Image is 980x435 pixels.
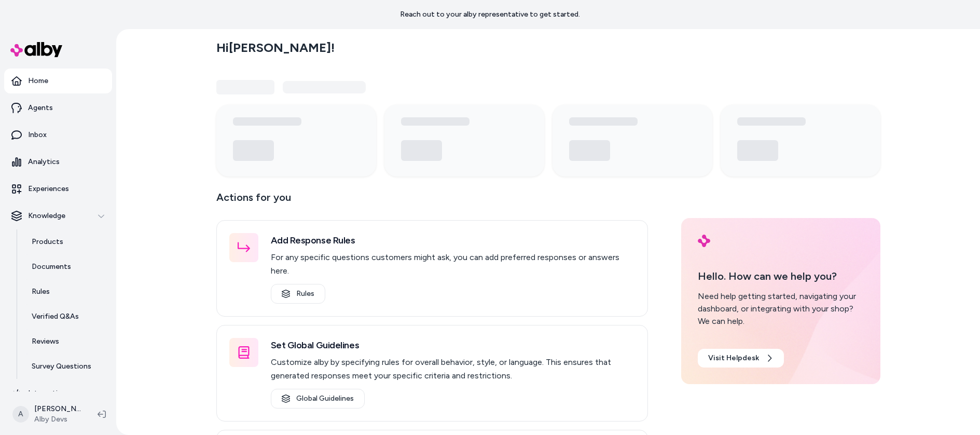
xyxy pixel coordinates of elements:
[28,388,70,399] p: Integrations
[28,130,47,140] p: Inbox
[4,123,112,147] a: Inbox
[28,157,60,167] p: Analytics
[21,229,112,254] a: Products
[698,349,784,368] a: Visit Helpdesk
[698,235,710,247] img: alby Logo
[271,389,365,409] a: Global Guidelines
[271,251,635,278] p: For any specific questions customers might ask, you can add preferred responses or answers here.
[34,404,81,414] p: [PERSON_NAME]
[4,203,112,228] button: Knowledge
[271,284,325,304] a: Rules
[400,9,580,20] p: Reach out to your alby representative to get started.
[28,184,69,194] p: Experiences
[698,268,864,284] p: Hello. How can we help you?
[32,237,63,247] p: Products
[32,287,50,297] p: Rules
[4,176,112,201] a: Experiences
[34,414,81,425] span: Alby Devs
[32,262,71,272] p: Documents
[698,290,864,328] div: Need help getting started, navigating your dashboard, or integrating with your shop? We can help.
[32,311,79,322] p: Verified Q&As
[28,103,53,113] p: Agents
[21,329,112,354] a: Reviews
[28,211,65,221] p: Knowledge
[21,304,112,329] a: Verified Q&As
[32,336,59,347] p: Reviews
[21,279,112,304] a: Rules
[28,76,48,86] p: Home
[21,254,112,279] a: Documents
[271,338,635,352] h3: Set Global Guidelines
[4,96,112,120] a: Agents
[10,42,62,57] img: alby Logo
[271,356,635,383] p: Customize alby by specifying rules for overall behavior, style, or language. This ensures that ge...
[271,233,635,248] h3: Add Response Rules
[4,69,112,93] a: Home
[4,149,112,174] a: Analytics
[216,189,648,214] p: Actions for you
[216,40,335,56] h2: Hi [PERSON_NAME] !
[12,406,29,423] span: A
[32,361,91,372] p: Survey Questions
[4,381,112,406] a: Integrations
[6,398,89,431] button: A[PERSON_NAME]Alby Devs
[21,354,112,379] a: Survey Questions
